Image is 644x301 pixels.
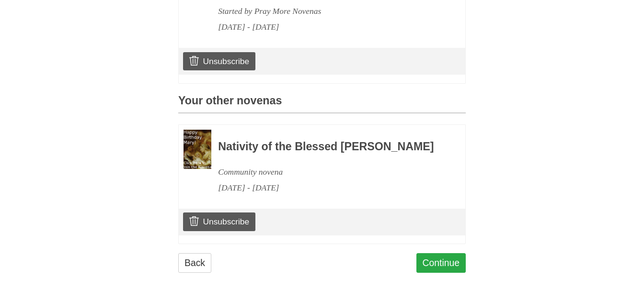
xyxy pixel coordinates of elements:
[178,253,211,273] a: Back
[183,212,255,231] a: Unsubscribe
[218,19,439,35] div: [DATE] - [DATE]
[416,253,466,273] a: Continue
[183,52,255,70] a: Unsubscribe
[184,130,211,169] img: Novena image
[218,180,439,196] div: [DATE] - [DATE]
[218,3,439,19] div: Started by Pray More Novenas
[218,141,439,153] h3: Nativity of the Blessed [PERSON_NAME]
[218,164,439,180] div: Community novena
[178,95,466,113] h3: Your other novenas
